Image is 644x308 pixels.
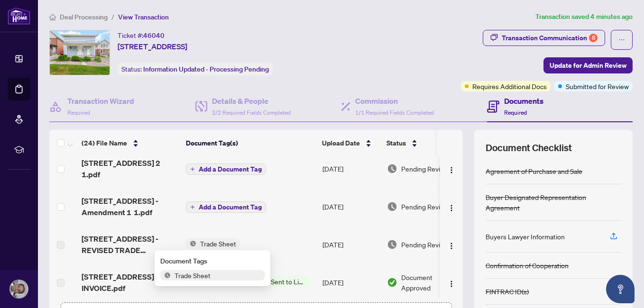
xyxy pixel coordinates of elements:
[319,263,383,301] td: [DATE]
[160,256,265,266] div: Document Tags
[355,95,434,107] h4: Commission
[8,7,30,25] img: logo
[589,34,598,42] div: 8
[199,166,262,172] span: Add a Document Tag
[543,57,633,73] button: Update for Admin Review
[383,130,463,156] th: Status
[212,109,291,116] span: 2/2 Required Fields Completed
[566,81,629,91] span: Submitted for Review
[196,238,240,249] span: Trade Sheet
[387,163,397,174] img: Document Status
[486,166,582,176] div: Agreement of Purchase and Sale
[186,163,266,175] button: Add a Document Tag
[67,109,90,116] span: Required
[448,242,455,250] img: Logo
[535,11,633,22] article: Transaction saved 4 minutes ago
[401,239,449,250] span: Pending Review
[186,201,266,213] button: Add a Document Tag
[401,163,449,174] span: Pending Review
[387,239,397,250] img: Document Status
[504,109,527,116] span: Required
[486,286,529,297] div: FINTRAC ID(s)
[486,141,572,154] span: Document Checklist
[486,192,621,213] div: Buyer Designated Representation Agreement
[444,275,459,290] button: Logo
[504,95,543,107] h4: Documents
[444,161,459,176] button: Logo
[448,280,455,288] img: Logo
[606,275,635,303] button: Open asap
[190,167,195,172] span: plus
[143,65,269,73] span: Information Updated - Processing Pending
[82,195,178,218] span: [STREET_ADDRESS] - Amendment 1 1.pdf
[387,277,397,288] img: Document Status
[401,272,460,293] span: Document Approved
[186,238,240,249] button: Status IconTrade Sheet
[386,138,406,148] span: Status
[118,41,187,52] span: [STREET_ADDRESS]
[319,188,383,226] td: [DATE]
[111,11,114,22] li: /
[322,138,360,148] span: Upload Date
[186,201,266,213] button: Add a Document Tag
[143,31,165,40] span: 46040
[483,30,605,46] button: Transaction Communication8
[171,270,214,281] span: Trade Sheet
[82,271,178,294] span: [STREET_ADDRESS] INVOICE.pdf
[618,36,625,43] span: ellipsis
[401,201,449,212] span: Pending Review
[444,199,459,214] button: Logo
[50,30,110,75] img: IMG-X12199373_1.jpg
[118,63,273,75] div: Status:
[10,280,28,298] img: Profile Icon
[448,166,455,174] img: Logo
[182,130,318,156] th: Document Tag(s)
[199,204,262,210] span: Add a Document Tag
[67,95,134,107] h4: Transaction Wizard
[444,237,459,252] button: Logo
[318,130,383,156] th: Upload Date
[82,138,127,148] span: (24) File Name
[212,95,291,107] h4: Details & People
[486,260,569,271] div: Confirmation of Cooperation
[319,150,383,188] td: [DATE]
[82,233,178,256] span: [STREET_ADDRESS] -REVISED TRADE SHEET.pdf
[472,81,547,91] span: Requires Additional Docs
[118,13,169,21] span: View Transaction
[118,30,165,41] div: Ticket #:
[78,130,182,156] th: (24) File Name
[387,201,397,212] img: Document Status
[160,270,171,281] img: Status Icon
[550,58,626,73] span: Update for Admin Review
[49,14,56,20] span: home
[486,231,565,242] div: Buyers Lawyer Information
[82,157,178,180] span: [STREET_ADDRESS] 2 1.pdf
[186,238,196,249] img: Status Icon
[448,204,455,212] img: Logo
[190,205,195,209] span: plus
[355,109,434,116] span: 1/1 Required Fields Completed
[502,30,598,45] div: Transaction Communication
[60,13,108,21] span: Deal Processing
[319,226,383,263] td: [DATE]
